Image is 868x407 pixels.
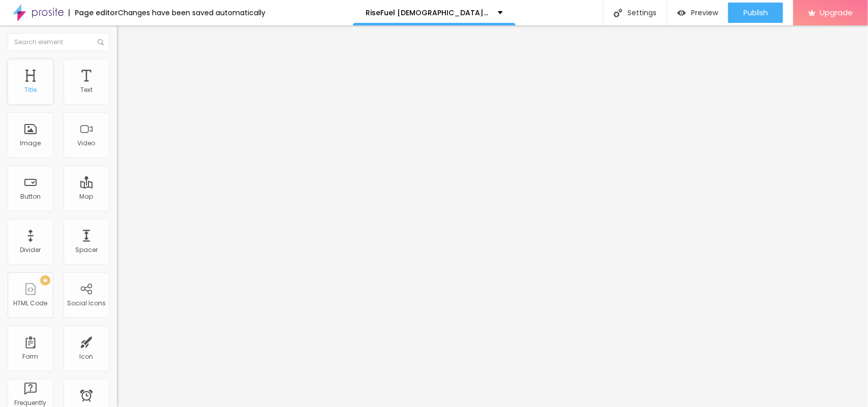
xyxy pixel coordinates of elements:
div: Map [80,193,94,200]
img: Icone [98,39,104,45]
button: Preview [667,3,728,23]
img: view-1.svg [677,9,686,17]
input: Search element [8,33,109,51]
div: Changes have been saved automatically [118,9,265,16]
div: Divider [20,246,41,254]
div: Text [80,86,93,93]
div: Social Icons [67,300,106,307]
span: Publish [743,9,768,17]
span: Preview [691,9,718,17]
div: Video [78,140,96,147]
div: Icon [80,353,94,360]
img: Icone [614,9,622,17]
div: Button [20,193,41,200]
div: Page editor [69,9,118,16]
span: Upgrade [820,8,853,17]
div: Title [24,86,37,93]
div: Spacer [75,246,98,254]
button: Publish [728,3,783,23]
div: Image [20,140,41,147]
div: Form [23,353,39,360]
p: RiseFuel [DEMOGRAPHIC_DATA][MEDICAL_DATA] France 2025 (Enquête sur le site officiel) Une vérité c... [366,9,490,16]
iframe: Editor [117,25,868,407]
div: HTML Code [14,300,48,307]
